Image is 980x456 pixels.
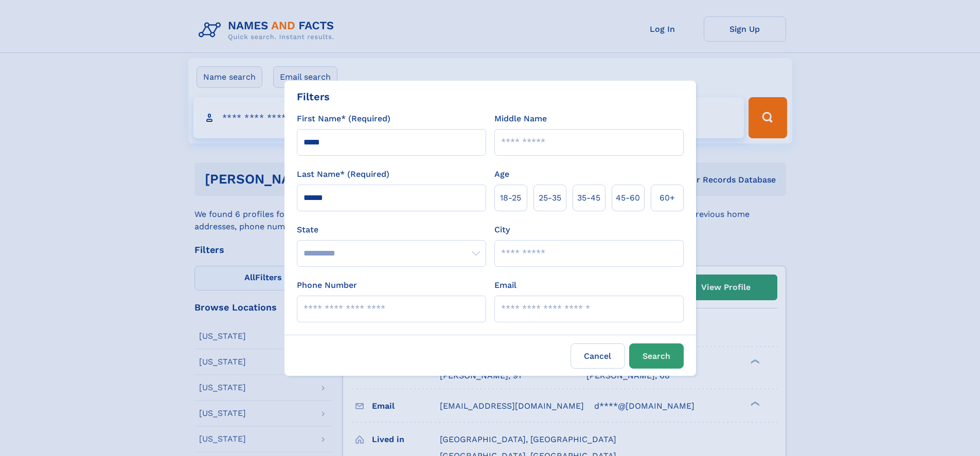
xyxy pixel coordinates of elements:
[297,279,357,291] label: Phone Number
[571,343,625,369] label: Cancel
[297,89,330,104] div: Filters
[539,192,561,204] span: 25‑35
[577,192,600,204] span: 35‑45
[297,224,486,236] label: State
[494,113,547,125] label: Middle Name
[500,192,521,204] span: 18‑25
[297,168,389,180] label: Last Name* (Required)
[494,168,509,180] label: Age
[494,224,510,236] label: City
[297,113,390,125] label: First Name* (Required)
[616,192,640,204] span: 45‑60
[660,192,675,204] span: 60+
[629,343,684,369] button: Search
[494,279,516,291] label: Email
